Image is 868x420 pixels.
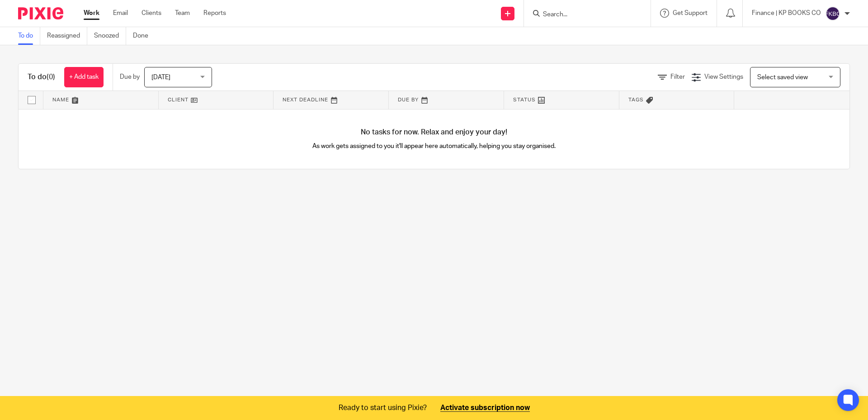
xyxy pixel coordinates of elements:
[151,74,170,81] span: [DATE]
[133,27,155,45] a: Done
[826,6,840,21] img: svg%3E
[203,9,226,18] a: Reports
[175,9,190,18] a: Team
[47,73,55,81] span: (0)
[542,11,623,19] input: Search
[47,27,87,45] a: Reassigned
[113,9,128,18] a: Email
[704,74,743,80] span: View Settings
[226,142,642,151] p: As work gets assigned to you it'll appear here automatically, helping you stay organised.
[64,67,104,87] a: + Add task
[142,9,161,18] a: Clients
[673,10,708,16] span: Get Support
[757,74,808,81] span: Select saved view
[18,7,63,19] img: Pixie
[120,72,140,81] p: Due by
[19,128,849,137] h4: No tasks for now. Relax and enjoy your day!
[752,9,821,18] p: Finance | KP BOOKS CO
[94,27,126,45] a: Snoozed
[28,72,55,82] h1: To do
[670,74,685,80] span: Filter
[18,27,40,45] a: To do
[628,97,644,102] span: Tags
[84,9,99,18] a: Work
